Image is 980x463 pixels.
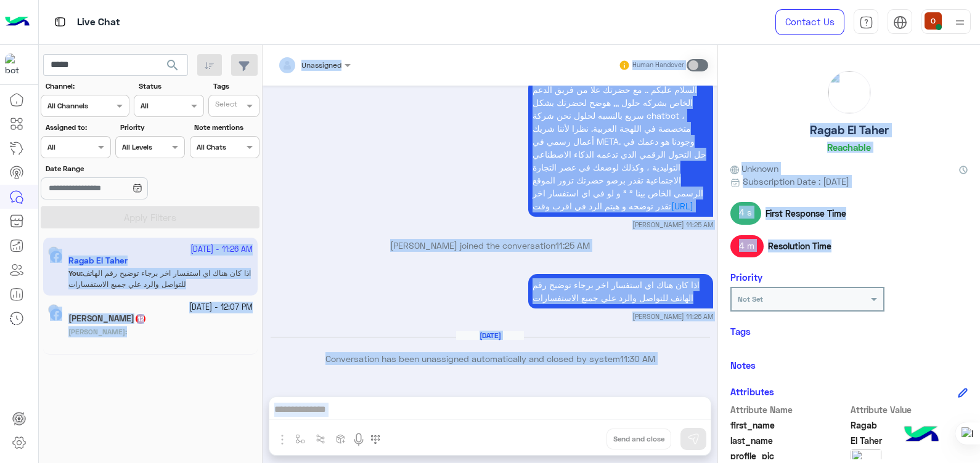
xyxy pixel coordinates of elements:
[810,123,889,137] h5: Ragab El Taher
[851,403,968,416] span: Attribute Value
[68,327,127,336] b: :
[851,434,968,447] span: El Taher
[194,122,258,133] label: Note mentions
[606,429,671,449] button: Send and close
[46,122,109,133] label: Assigned to:
[267,352,713,365] p: Conversation has been unassigned automatically and closed by system
[632,60,684,70] small: Human Handover
[730,360,756,371] h6: Notes
[730,403,848,416] span: Attribute Name
[730,326,968,337] h6: Tags
[828,71,870,113] img: picture
[730,419,848,432] span: first_name
[528,274,713,308] p: 11/8/2025, 11:26 AM
[50,308,62,321] img: Facebook
[730,162,778,175] span: Unknown
[632,312,713,321] small: [PERSON_NAME] 11:26 AM
[68,313,147,324] h5: Abdullah Ragab
[301,60,341,70] span: Unassigned
[213,99,237,113] div: Select
[528,79,713,217] p: 11/8/2025, 11:25 AM
[730,235,764,257] span: 4 m
[632,220,713,230] small: [PERSON_NAME] 11:25 AM
[775,9,844,35] a: Contact Us
[267,239,713,252] p: [PERSON_NAME] joined the conversation
[456,331,524,340] h6: [DATE]
[5,9,30,35] img: Logo
[213,81,258,92] label: Tags
[46,163,184,174] label: Date Range
[41,206,259,228] button: Apply Filters
[768,240,831,252] span: Resolution Time
[827,142,871,153] h6: Reachable
[766,207,846,220] span: First Response Time
[48,304,59,315] img: picture
[533,84,706,211] span: السلام عليكم .. مع حضرتك علا من فريق الدعم الخاص بشركه حلول ,,, هوضح لحضرتك بشكل سريع بالنسبه لحل...
[900,414,943,457] img: hulul-logo.png
[136,314,145,324] span: 12
[671,201,693,211] a: [URL]
[68,327,125,336] span: [PERSON_NAME]
[730,386,774,397] h6: Attributes
[46,81,128,92] label: Channel:
[620,353,655,364] span: 11:30 AM
[139,81,202,92] label: Status
[851,419,968,432] span: Ragab
[854,9,878,35] a: tab
[952,15,968,30] img: profile
[925,12,942,30] img: userImage
[730,202,761,224] span: 4 s
[555,240,590,251] span: 11:25 AM
[120,122,184,133] label: Priority
[859,15,873,30] img: tab
[743,175,849,188] span: Subscription Date : [DATE]
[5,54,27,76] img: 114004088273201
[730,272,762,283] h6: Priority
[189,302,253,313] small: [DATE] - 12:07 PM
[165,58,180,73] span: search
[52,14,68,30] img: tab
[893,15,907,30] img: tab
[158,54,188,81] button: search
[730,434,848,447] span: last_name
[77,14,120,31] p: Live Chat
